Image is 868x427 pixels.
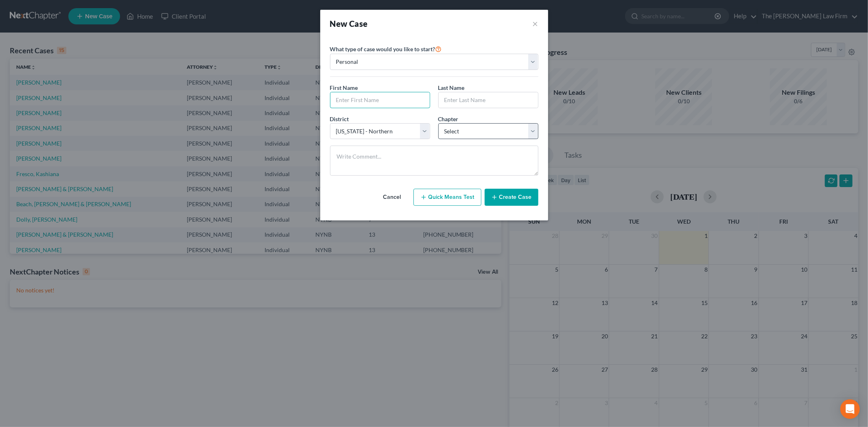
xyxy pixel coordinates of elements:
[840,399,860,419] div: Open Intercom Messenger
[439,92,538,108] input: Enter Last Name
[330,92,430,108] input: Enter First Name
[438,115,459,122] span: Chapter
[438,84,465,91] span: Last Name
[374,189,410,205] button: Cancel
[330,84,358,91] span: First Name
[533,18,538,29] button: ×
[330,115,349,122] span: District
[330,44,442,54] label: What type of case would you like to start?
[485,189,538,206] button: Create Case
[330,19,368,28] strong: New Case
[413,189,481,206] button: Quick Means Test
